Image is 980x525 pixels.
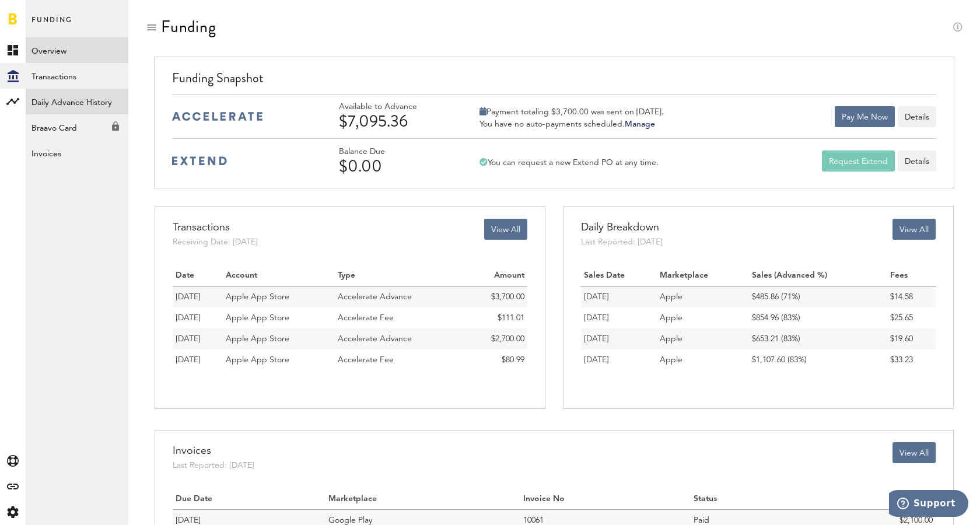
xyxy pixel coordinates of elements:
[172,112,262,121] img: accelerate-medium-blue-logo.svg
[223,328,335,349] td: Apple App Store
[749,265,887,286] th: Sales (Advanced %)
[625,120,655,128] a: Manage
[176,293,201,301] span: [DATE]
[325,489,520,510] th: Marketplace
[749,349,887,370] td: $1,107.60 (83%)
[464,328,527,349] td: $2,700.00
[328,516,372,524] span: Google Play
[749,328,887,349] td: $653.21 (83%)
[32,13,72,37] span: Funding
[335,349,464,370] td: Accelerate Fee
[223,307,335,328] td: Apple App Store
[176,516,201,524] span: [DATE]
[161,17,216,36] div: Funding
[173,265,223,286] th: Date
[657,307,749,328] td: Apple
[173,349,223,370] td: 08/15/25
[338,314,394,322] span: Accelerate Fee
[480,157,659,168] div: You can request a new Extend PO at any time.
[749,307,887,328] td: $854.96 (83%)
[464,265,527,286] th: Amount
[223,349,335,370] td: Apple App Store
[498,314,524,322] span: $111.01
[338,356,394,364] span: Accelerate Fee
[749,286,887,307] td: $485.86 (71%)
[223,286,335,307] td: Apple App Store
[887,286,936,307] td: $14.58
[176,314,201,322] span: [DATE]
[172,156,227,166] img: extend-medium-blue-logo.svg
[335,286,464,307] td: Accelerate Advance
[887,307,936,328] td: $25.65
[173,489,325,510] th: Due Date
[657,265,749,286] th: Marketplace
[581,307,657,328] td: [DATE]
[176,356,201,364] span: [DATE]
[480,119,664,129] div: You have no auto-payments scheduled.
[900,516,933,524] span: $2,100.00
[657,328,749,349] td: Apple
[691,489,796,510] th: Status
[335,307,464,328] td: Accelerate Fee
[26,37,128,63] a: Overview
[464,286,527,307] td: $3,700.00
[226,293,289,301] span: Apple App Store
[226,314,289,322] span: Apple App Store
[173,442,254,460] div: Invoices
[520,489,690,510] th: Invoice No
[226,335,289,343] span: Apple App Store
[173,286,223,307] td: 08/20/25
[581,328,657,349] td: [DATE]
[339,147,450,157] div: Balance Due
[26,140,128,166] a: Invoices
[491,293,524,301] span: $3,700.00
[335,328,464,349] td: Accelerate Advance
[887,349,936,370] td: $33.23
[484,219,527,240] button: View All
[581,349,657,370] td: [DATE]
[339,102,450,112] div: Available to Advance
[338,293,412,301] span: Accelerate Advance
[898,150,936,171] a: Details
[172,69,936,94] div: Funding Snapshot
[502,356,524,364] span: $80.99
[173,328,223,349] td: 08/15/25
[898,106,936,127] button: Details
[480,107,664,117] div: Payment totaling $3,700.00 was sent on [DATE].
[26,63,128,89] a: Transactions
[892,219,936,240] button: View All
[173,307,223,328] td: 08/20/25
[694,516,709,524] span: Paid
[887,328,936,349] td: $19.60
[339,112,450,131] div: $7,095.36
[795,489,936,510] th: Amount
[581,236,663,248] div: Last Reported: [DATE]
[464,307,527,328] td: $111.01
[523,516,544,524] span: 10061
[892,442,936,463] button: View All
[581,265,657,286] th: Sales Date
[176,335,201,343] span: [DATE]
[226,356,289,364] span: Apple App Store
[335,265,464,286] th: Type
[581,219,663,236] div: Daily Breakdown
[887,265,936,286] th: Fees
[173,219,258,236] div: Transactions
[657,286,749,307] td: Apple
[173,460,254,471] div: Last Reported: [DATE]
[581,286,657,307] td: [DATE]
[26,114,128,135] div: Braavo Card
[339,157,450,176] div: $0.00
[464,349,527,370] td: $80.99
[338,335,412,343] span: Accelerate Advance
[173,236,258,248] div: Receiving Date: [DATE]
[889,490,968,519] iframe: Opens a widget where you can find more information
[26,89,128,114] a: Daily Advance History
[491,335,524,343] span: $2,700.00
[657,349,749,370] td: Apple
[835,106,895,127] button: Pay Me Now
[822,150,895,171] button: Request Extend
[223,265,335,286] th: Account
